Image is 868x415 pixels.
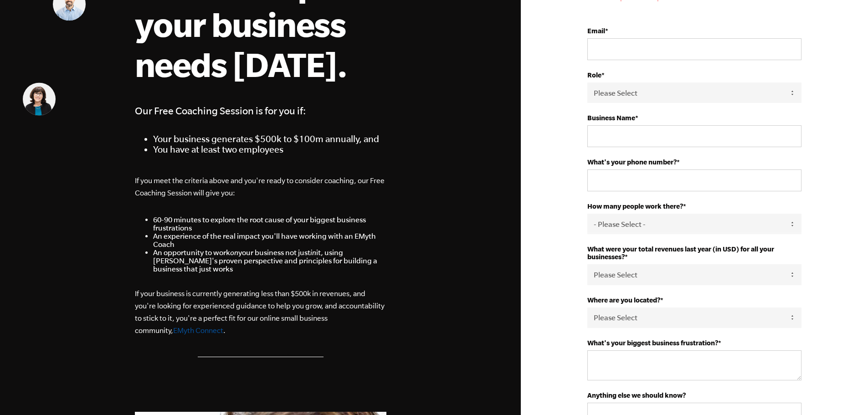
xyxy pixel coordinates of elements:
[587,71,601,79] strong: Role
[587,27,605,35] strong: Email
[587,114,635,122] strong: Business Name
[135,102,386,119] h4: Our Free Coaching Session is for you if:
[153,144,386,154] li: You have at least two employees
[153,232,386,248] li: An experience of the real impact you'll have working with an EMyth Coach
[587,296,660,304] strong: Where are you located?
[587,391,686,399] strong: Anything else we should know?
[587,202,683,210] strong: How many people work there?
[135,174,386,199] p: If you meet the criteria above and you're ready to consider coaching, our Free Coaching Session w...
[230,248,238,256] em: on
[587,245,774,261] strong: What were your total revenues last year (in USD) for all your businesses?
[153,215,386,232] li: 60-90 minutes to explore the root cause of your biggest business frustrations
[153,248,386,273] li: An opportunity to work your business not just it, using [PERSON_NAME]'s proven perspective and pr...
[135,287,386,337] p: If your business is currently generating less than $500k in revenues, and you're looking for expe...
[23,82,56,115] img: Donna Uzelac, EMyth Business Coach
[310,248,316,256] em: in
[587,339,718,347] strong: What's your biggest business frustration?
[587,158,677,166] strong: What's your phone number?
[822,371,868,415] iframe: Chat Widget
[173,326,223,334] a: EMyth Connect
[153,133,386,144] li: Your business generates $500k to $100m annually, and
